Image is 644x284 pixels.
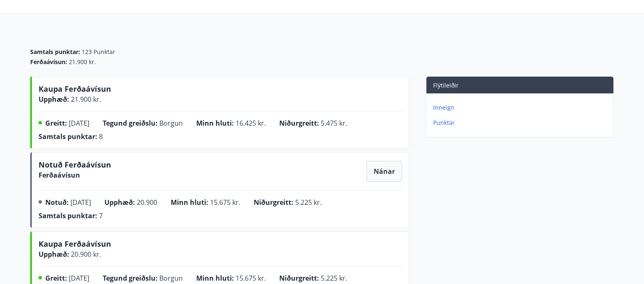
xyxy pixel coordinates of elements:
span: Notuð : [45,198,69,207]
span: 20.900 kr. [69,250,101,259]
span: Borgun [159,274,183,283]
span: 16.425 kr. [236,119,266,128]
span: Niðurgreitt : [279,119,319,128]
button: Nánar [367,161,402,181]
span: Greitt : [45,119,67,128]
span: Flýtileiðir [433,81,459,89]
span: 15.675 kr. [210,198,240,207]
span: 5.225 kr. [321,274,347,283]
span: Upphæð : [39,250,69,259]
span: Upphæð : [39,95,69,104]
span: 123 Punktar [82,48,115,56]
span: Minn hluti : [196,274,234,283]
span: Kaupa Ferðaávísun [39,84,111,97]
span: Upphæð : [104,198,135,207]
p: Inneign [433,103,610,112]
span: Samtals punktar : [39,132,97,141]
span: Nánar [374,167,395,176]
span: Notuð Ferðaávísun [39,160,111,173]
p: Punktar [433,119,610,127]
span: Niðurgreitt : [254,198,293,207]
span: 7 [99,211,103,220]
span: Greitt : [45,274,67,283]
span: [DATE] [70,198,91,207]
span: 20.900 [137,198,157,207]
span: 15.675 kr. [236,274,266,283]
span: Borgun [159,119,183,128]
span: Tegund greiðslu : [103,119,158,128]
span: 21.900 kr. [69,58,96,66]
span: Ferðaávísun [39,170,80,180]
span: 8 [99,132,103,141]
span: [DATE] [69,119,89,128]
span: Minn hluti : [171,198,208,207]
span: Samtals punktar : [30,48,80,56]
span: Niðurgreitt : [279,274,319,283]
span: Samtals punktar : [39,211,97,220]
span: Kaupa Ferðaávísun [39,239,111,252]
span: Tegund greiðslu : [103,274,158,283]
span: Minn hluti : [196,119,234,128]
span: 5.225 kr. [295,198,322,207]
span: 21.900 kr. [69,95,101,104]
span: Ferðaávísun : [30,58,67,66]
span: 5.475 kr. [321,119,347,128]
span: [DATE] [69,274,89,283]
